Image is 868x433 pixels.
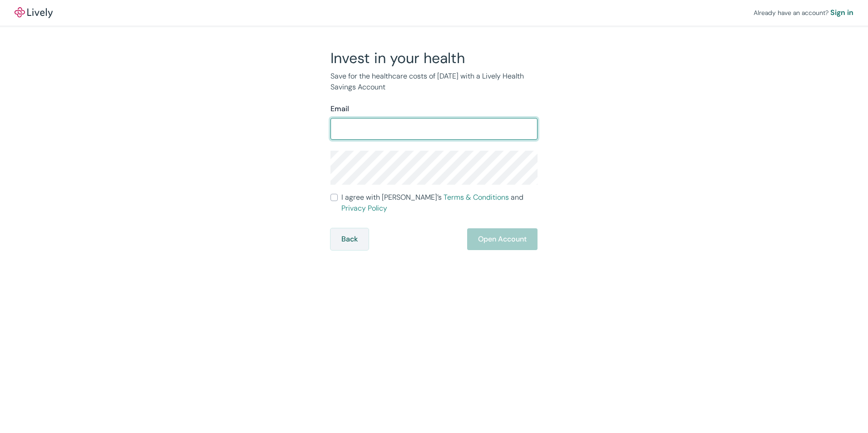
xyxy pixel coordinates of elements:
label: Email [330,103,349,114]
button: Back [330,228,369,250]
a: Terms & Conditions [444,192,509,202]
a: Sign in [830,7,853,18]
span: I agree with [PERSON_NAME]’s and [341,192,538,214]
p: Save for the healthcare costs of [DATE] with a Lively Health Savings Account [330,71,538,93]
h2: Invest in your health [330,49,538,67]
a: Privacy Policy [341,203,387,213]
a: LivelyLively [15,7,53,18]
img: Lively [15,7,53,18]
div: Already have an account? [754,7,853,18]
